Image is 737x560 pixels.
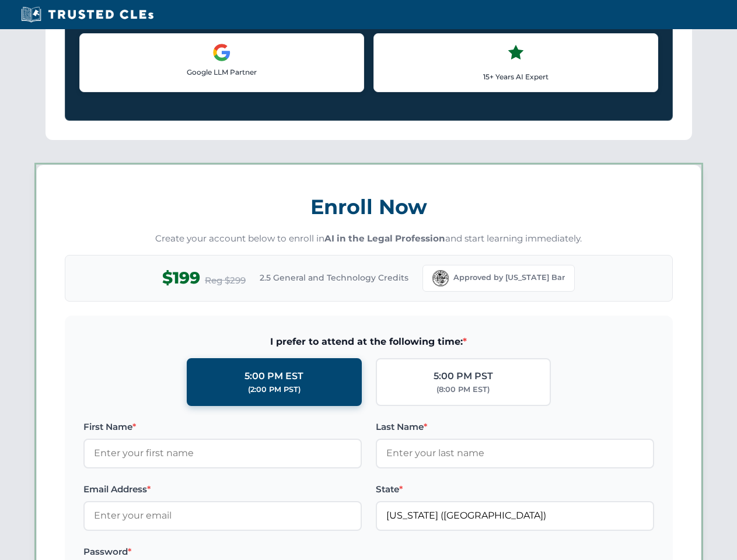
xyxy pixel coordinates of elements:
h3: Enroll Now [65,188,673,225]
input: Enter your email [83,501,362,530]
img: Google [212,43,231,62]
span: Reg $299 [205,274,246,288]
img: Trusted CLEs [18,6,157,23]
div: 5:00 PM PST [434,369,493,384]
label: First Name [83,420,362,434]
span: $199 [162,265,200,291]
strong: AI in the Legal Profession [324,233,445,244]
p: Google LLM Partner [89,66,354,78]
label: Email Address [83,482,362,496]
p: 15+ Years AI Expert [383,71,648,82]
label: State [376,482,654,496]
input: Enter your first name [83,439,362,468]
span: 2.5 General and Technology Credits [260,271,408,284]
input: Florida (FL) [376,501,654,530]
span: I prefer to attend at the following time: [83,334,654,349]
div: (2:00 PM PST) [248,384,301,395]
p: Create your account below to enroll in and start learning immediately. [65,232,673,246]
label: Last Name [376,420,654,434]
img: Florida Bar [432,270,449,286]
input: Enter your last name [376,439,654,468]
div: (8:00 PM EST) [436,384,490,395]
span: Approved by [US_STATE] Bar [453,272,565,283]
div: 5:00 PM EST [244,369,303,384]
label: Password [83,545,362,559]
